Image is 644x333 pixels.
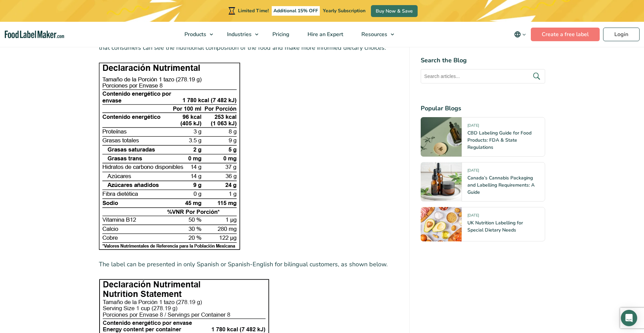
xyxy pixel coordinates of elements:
a: CBD Labeling Guide for Food Products: FDA & State Regulations [467,130,531,150]
a: UK Nutrition Labelling for Special Dietary Needs [467,220,523,233]
span: Products [182,31,207,38]
a: Create a free label [531,28,600,41]
span: [DATE] [467,123,479,131]
h4: Search the Blog [421,56,545,65]
a: Canada’s Cannabis Packaging and Labelling Requirements: A Guide [467,175,535,195]
a: Login [603,28,640,41]
span: Resources [359,31,388,38]
a: Pricing [264,22,297,47]
span: Limited Time! [238,7,269,14]
span: [DATE] [467,213,479,221]
span: [DATE] [467,168,479,176]
a: Industries [218,22,262,47]
span: Industries [225,31,252,38]
a: Hire an Expert [299,22,351,47]
span: Additional 15% OFF [272,6,320,16]
span: Hire an Expert [305,31,344,38]
div: Open Intercom Messenger [621,310,637,326]
a: Products [176,22,216,47]
a: Resources [353,22,398,47]
span: Yearly Subscription [323,7,365,14]
a: Buy Now & Save [371,5,418,17]
span: Pricing [270,31,290,38]
p: The label can be presented in only Spanish or Spanish-English for bilingual customers, as shown b... [99,259,399,269]
h4: Popular Blogs [421,104,545,113]
input: Search articles... [421,69,545,83]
